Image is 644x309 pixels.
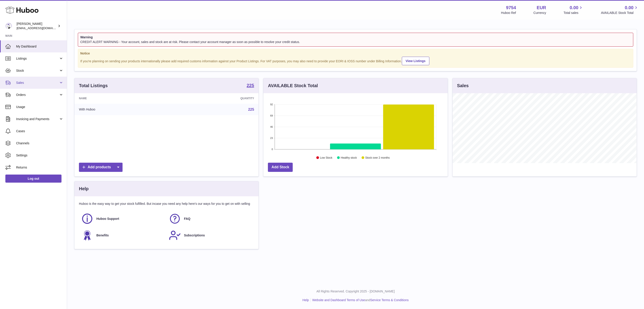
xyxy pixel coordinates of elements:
span: AVAILABLE Stock Total [601,11,639,15]
span: Channels [16,141,64,145]
a: FAQ [169,213,252,225]
strong: 225 [247,83,254,88]
strong: Notice [80,51,631,56]
p: Huboo is the easy way to get your stock fulfilled. But incase you need any help here's our ways f... [79,202,254,206]
a: 225 [248,108,254,111]
span: My Dashboard [16,44,64,49]
span: Sales [16,81,59,85]
img: info@fieldsluxury.london [5,23,12,29]
span: Huboo Support [96,217,119,221]
a: Help [303,298,309,302]
span: 0.00 [570,5,578,11]
div: Huboo Ref [501,11,516,15]
a: Add Stock [268,163,293,172]
h3: Help [79,186,89,192]
a: View Listings [402,57,429,65]
span: 0.00 [625,5,633,11]
span: Subscriptions [184,233,205,238]
h3: Total Listings [79,83,108,89]
a: 225 [247,83,254,89]
th: Name [74,93,172,104]
a: Website and Dashboard Terms of Use [312,298,365,302]
span: Stock [16,69,59,73]
span: Returns [16,165,64,170]
text: 69 [270,115,273,117]
span: Orders [16,93,59,97]
a: Huboo Support [81,213,164,225]
a: Add products [79,163,123,172]
text: Low Stock [320,156,333,159]
strong: Warning [80,35,631,39]
strong: EUR [537,5,546,11]
a: 0.00 Total sales [563,5,583,15]
th: Quantity [172,93,258,104]
span: Cases [16,129,64,133]
text: 92 [270,103,273,106]
strong: 9754 [506,5,516,11]
text: 46 [270,126,273,128]
li: and [311,298,409,302]
a: 0.00 AVAILABLE Stock Total [601,5,639,15]
a: Subscriptions [169,229,252,241]
h3: AVAILABLE Stock Total [268,83,318,89]
div: Currency [534,11,546,15]
span: Total sales [563,11,583,15]
text: Stock over 2 months [365,156,390,159]
div: [PERSON_NAME] [17,22,57,30]
span: Listings [16,56,59,61]
span: Usage [16,105,64,109]
text: Healthy stock [341,156,357,159]
span: Invoicing and Payments [16,117,59,121]
text: 0 [272,148,273,151]
h3: Sales [457,83,469,89]
span: FAQ [184,217,191,221]
td: With Huboo [74,104,172,115]
div: If you're planning on sending your products internationally please add required customs informati... [80,56,631,65]
div: CREDIT ALERT WARNING - Your account, sales and stock are at risk. Please contact your account man... [80,40,631,44]
text: 23 [270,137,273,140]
span: Benefits [96,233,109,238]
a: Service Terms & Conditions [370,298,409,302]
p: All Rights Reserved. Copyright 2025 - [DOMAIN_NAME] [71,289,640,294]
a: Log out [5,175,61,183]
span: Settings [16,153,64,158]
a: Benefits [81,229,164,241]
span: [EMAIL_ADDRESS][DOMAIN_NAME] [17,26,66,30]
